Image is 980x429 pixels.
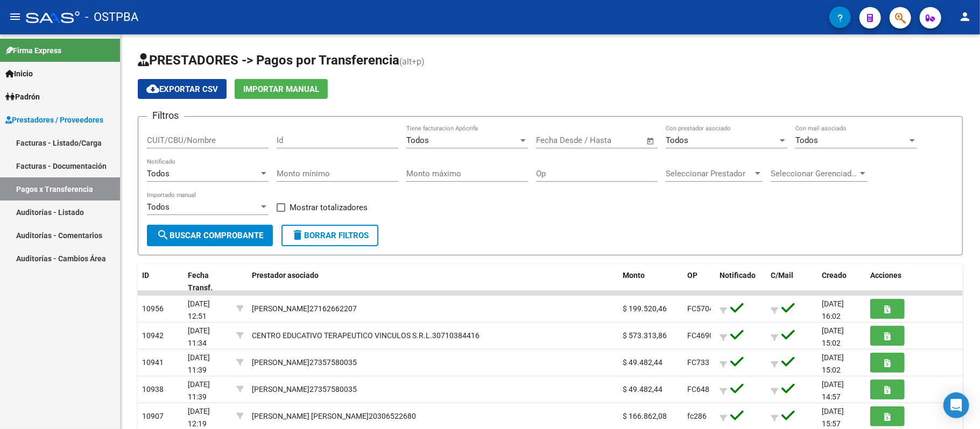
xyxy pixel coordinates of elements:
span: Padrón [5,91,40,103]
span: 27162662207 [252,304,357,313]
datatable-header-cell: Acciones [866,264,963,299]
datatable-header-cell: OP [683,264,715,299]
span: [DATE] 15:02 [822,353,844,374]
span: [DATE] 11:39 [188,353,210,374]
span: 20306522680 [252,412,416,420]
span: $ 49.482,44 [623,358,662,367]
input: Fecha fin [589,135,641,145]
span: Exportar CSV [146,84,218,94]
span: $ 199.520,46 [623,304,667,313]
span: 27357580035 [252,358,357,367]
mat-icon: cloud_download [146,82,159,95]
span: [DATE] 15:57 [822,407,844,428]
span: [DATE] 14:57 [822,380,844,401]
span: Prestador asociado [252,271,319,280]
button: Importar Manual [235,79,328,99]
div: [PERSON_NAME] [PERSON_NAME] [252,410,369,423]
button: Exportar CSV [138,79,227,99]
span: $ 49.482,44 [623,385,662,394]
span: [DATE] 11:39 [188,380,210,401]
span: Acciones [870,271,901,280]
span: 27357580035 [252,385,357,394]
span: FC648 [687,385,709,394]
span: 10938 [142,385,164,394]
span: Inicio [5,68,33,80]
span: Monto [623,271,645,280]
span: FC733 [687,358,709,367]
span: 10907 [142,412,164,420]
button: Open calendar [645,135,657,147]
span: Creado [822,271,847,280]
span: [DATE] 12:19 [188,407,210,428]
span: ID [142,271,149,280]
mat-icon: person [958,10,971,23]
span: (alt+p) [399,56,425,67]
datatable-header-cell: ID [138,264,184,299]
span: $ 166.862,08 [623,412,667,420]
span: Todos [666,135,688,145]
span: Firma Express [5,45,61,56]
span: FC4690 [687,331,714,340]
span: [DATE] 12:51 [188,299,210,320]
datatable-header-cell: Creado [817,264,866,299]
mat-icon: search [157,228,170,241]
span: FC5704 [687,304,714,313]
span: Notificado [720,271,756,280]
span: 10956 [142,304,164,313]
span: Fecha Transf. [188,271,213,292]
span: Seleccionar Prestador [666,169,753,178]
div: [PERSON_NAME] [252,303,309,315]
span: 30710384416 [252,331,480,340]
span: - OSTPBA [85,5,138,29]
span: OP [687,271,697,280]
span: Buscar Comprobante [157,231,263,240]
datatable-header-cell: Notificado [715,264,766,299]
span: Seleccionar Gerenciador [771,169,858,178]
span: PRESTADORES -> Pagos por Transferencia [138,53,399,68]
span: Todos [147,202,170,212]
span: [DATE] 11:34 [188,326,210,347]
div: [PERSON_NAME] [252,383,309,396]
span: C/Mail [771,271,793,280]
input: Fecha inicio [536,135,580,145]
datatable-header-cell: C/Mail [766,264,817,299]
datatable-header-cell: Monto [618,264,683,299]
span: Todos [406,135,429,145]
span: fc286 [687,412,707,420]
mat-icon: delete [291,228,304,241]
span: Todos [795,135,818,145]
span: 10942 [142,331,164,340]
span: 10941 [142,358,164,367]
span: Borrar Filtros [291,231,369,240]
button: Buscar Comprobante [147,225,273,246]
div: CENTRO EDUCATIVO TERAPEUTICO VINCULOS S.R.L. [252,330,432,342]
span: Mostrar totalizadores [290,201,368,214]
span: [DATE] 16:02 [822,299,844,320]
span: $ 573.313,86 [623,331,667,340]
span: [DATE] 15:02 [822,326,844,347]
button: Borrar Filtros [281,225,378,246]
div: Open Intercom Messenger [943,392,969,418]
datatable-header-cell: Fecha Transf. [184,264,232,299]
span: Todos [147,169,170,178]
span: Prestadores / Proveedores [5,114,103,126]
h3: Filtros [147,108,184,123]
div: [PERSON_NAME] [252,356,309,369]
mat-icon: menu [9,10,22,23]
span: Importar Manual [243,84,319,94]
datatable-header-cell: Prestador asociado [248,264,618,299]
